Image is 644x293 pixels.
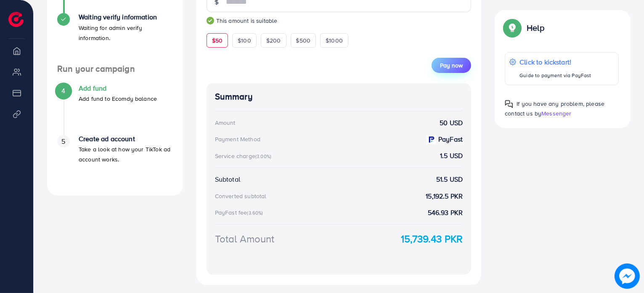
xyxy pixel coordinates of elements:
div: Service charge [215,152,274,160]
p: Help [527,23,544,33]
h4: Summary [215,91,463,102]
span: 5 [61,137,65,146]
strong: 51.5 USD [436,175,463,184]
span: $500 [296,36,311,45]
strong: 1.5 USD [440,151,463,161]
span: $100 [238,36,251,45]
div: Converted subtotal [215,192,267,200]
li: Create ad account [47,135,183,185]
span: 4 [61,86,65,96]
p: Waiting for admin verify information. [79,23,173,43]
img: guide [207,17,214,24]
div: Subtotal [215,175,240,184]
strong: 546.93 PKR [428,208,463,218]
h4: Run your campaign [47,64,183,74]
button: Pay now [432,58,471,73]
div: Payment Method [215,135,260,143]
div: PayFast fee [215,208,266,217]
small: (3.00%) [255,153,271,160]
span: $200 [266,36,281,45]
p: Guide to payment via PayFast [519,70,591,81]
img: logo [8,12,24,27]
h4: Add fund [79,84,157,92]
div: Amount [215,118,236,127]
span: Messenger [541,109,571,118]
span: If you have any problem, please contact us by [505,99,604,118]
li: Waiting verify information [47,13,183,64]
img: Popup guide [505,20,520,35]
span: Pay now [440,61,463,70]
h4: Create ad account [79,135,173,143]
strong: 50 USD [440,118,463,128]
h4: Waiting verify information [79,13,173,21]
span: $1000 [326,36,343,45]
p: Take a look at how your TikTok ad account works. [79,144,173,164]
strong: PayFast [438,134,463,144]
div: Total Amount [215,231,275,246]
small: This amount is suitable [207,16,472,25]
p: Add fund to Ecomdy balance [79,94,157,104]
p: Click to kickstart! [519,57,591,67]
strong: 15,739.43 PKR [401,231,463,246]
small: (3.60%) [247,210,263,216]
img: payment [427,135,436,144]
span: $50 [212,36,223,45]
li: Add fund [47,84,183,135]
strong: 15,192.5 PKR [426,191,463,201]
img: Popup guide [505,100,513,108]
img: image [615,264,639,288]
